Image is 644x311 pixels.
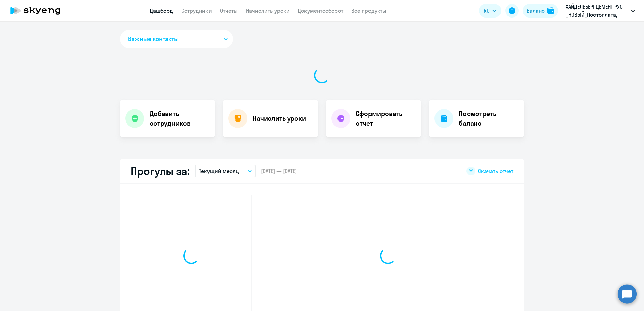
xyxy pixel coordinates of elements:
[253,114,306,123] h4: Начислить уроки
[298,7,343,14] a: Документооборот
[523,4,558,18] button: Балансbalance
[478,167,513,175] span: Скачать отчет
[351,7,386,14] a: Все продукты
[459,109,519,128] h4: Посмотреть баланс
[120,30,233,48] button: Важные контакты
[220,7,238,14] a: Отчеты
[547,7,554,14] img: balance
[527,7,545,15] div: Баланс
[562,3,638,19] button: ХАЙДЕЛЬБЕРГЦЕМЕНТ РУС _НОВЫЙ_Постоплата, ХАЙДЕЛЬБЕРГЦЕМЕНТ РУС, ООО
[246,7,290,14] a: Начислить уроки
[131,164,190,178] h2: Прогулы за:
[181,7,212,14] a: Сотрудники
[150,7,173,14] a: Дашборд
[199,167,239,175] p: Текущий месяц
[484,7,490,15] span: RU
[356,109,416,128] h4: Сформировать отчет
[128,35,179,43] span: Важные контакты
[150,109,210,128] h4: Добавить сотрудников
[566,3,628,19] p: ХАЙДЕЛЬБЕРГЦЕМЕНТ РУС _НОВЫЙ_Постоплата, ХАЙДЕЛЬБЕРГЦЕМЕНТ РУС, ООО
[195,165,256,177] button: Текущий месяц
[479,4,501,18] button: RU
[261,167,297,175] span: [DATE] — [DATE]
